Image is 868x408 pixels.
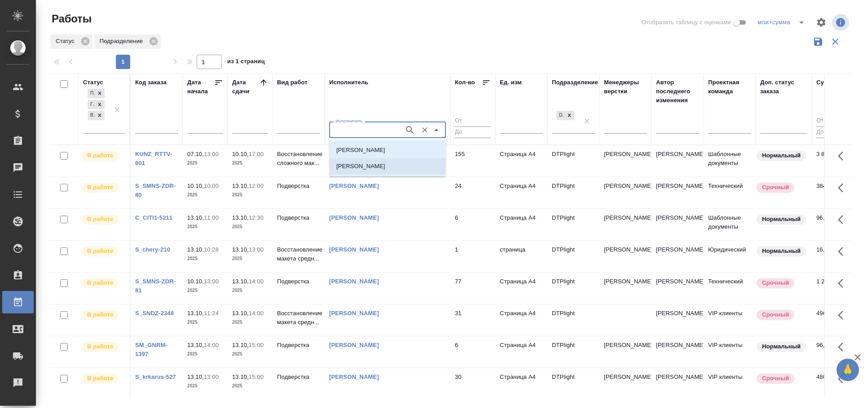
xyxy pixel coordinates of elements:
td: [PERSON_NAME] [652,273,704,304]
button: Здесь прячутся важные кнопки [833,336,854,358]
a: [PERSON_NAME] [329,342,379,348]
p: 10:28 [204,246,219,253]
div: Готов к работе [88,100,95,109]
div: Исполнитель выполняет работу [81,341,125,353]
p: [PERSON_NAME] [604,182,647,191]
p: 13.10, [232,278,249,285]
div: Доп. статус заказа [760,78,807,96]
p: Подверстка [277,341,320,350]
a: S_SMNS-ZDR-81 [135,278,176,294]
p: 13.10, [187,342,204,348]
p: 13:00 [204,278,219,285]
div: Исполнитель выполняет работу [81,373,125,385]
p: 2025 [187,159,223,168]
div: Кол-во [455,78,475,87]
div: Исполнитель [329,78,369,87]
p: 2025 [187,318,223,327]
td: Страница А4 [495,304,547,336]
p: 15:00 [249,373,264,380]
a: [PERSON_NAME] [329,246,379,253]
a: C_CITI1-5211 [135,214,172,221]
button: Здесь прячутся важные кнопки [833,209,854,230]
p: 2025 [232,191,268,200]
a: [PERSON_NAME] [329,182,379,189]
p: 2025 [187,191,223,200]
div: Вид работ [277,78,308,87]
p: 2025 [232,222,268,231]
div: Подбор, Готов к работе, В работе [87,88,106,99]
p: [PERSON_NAME] [336,146,385,155]
a: S_krkarus-527 [135,373,176,380]
p: 07.10, [187,151,204,157]
span: Отобразить таблицу с оценками [642,18,731,27]
p: 13.10, [232,373,249,380]
td: 96,00 ₽ [812,209,857,240]
button: Здесь прячутся важные кнопки [833,177,854,199]
div: split button [756,15,811,30]
button: Здесь прячутся важные кнопки [833,241,854,262]
td: 384,00 ₽ [812,177,857,208]
p: [PERSON_NAME] [604,341,647,350]
p: 2025 [232,382,268,391]
div: Сумма [816,78,836,87]
span: Работы [49,12,92,26]
div: DTPlight [556,111,564,120]
button: Здесь прячутся важные кнопки [833,145,854,167]
td: Страница А4 [495,209,547,240]
p: В работе [87,247,113,256]
p: Статус [56,37,78,46]
td: 30 [450,368,495,399]
p: В работе [87,215,113,224]
td: DTPlight [547,368,599,399]
td: Страница А4 [495,177,547,208]
p: 13:00 [204,373,219,380]
td: VIP клиенты [704,368,756,399]
div: Подразделение [552,78,598,87]
a: S_SMNS-ZDR-80 [135,182,176,198]
button: Сохранить фильтры [810,33,827,50]
td: [PERSON_NAME] [652,241,704,272]
p: [PERSON_NAME] [604,213,647,222]
div: Исполнитель выполняет работу [81,150,125,162]
div: В работе [88,111,95,120]
a: S_chery-210 [135,246,170,253]
div: Исполнитель выполняет работу [81,245,125,257]
td: DTPlight [547,304,599,336]
td: Страница А4 [495,336,547,368]
p: 17:00 [249,151,264,157]
td: 496,00 ₽ [812,304,857,336]
p: Нормальный [762,342,801,351]
td: Технический [704,273,756,304]
input: От [816,116,852,127]
td: 31 [450,304,495,336]
div: Дата сдачи [232,78,259,96]
td: DTPlight [547,145,599,177]
td: VIP клиенты [704,336,756,368]
td: DTPlight [547,241,599,272]
input: До [455,126,491,138]
p: Восстановление сложного мак... [277,150,320,168]
p: В работе [87,151,113,160]
p: 2025 [187,254,223,263]
div: Исполнитель выполняет работу [81,213,125,226]
td: [PERSON_NAME] [652,368,704,399]
p: 2025 [232,318,268,327]
span: Настроить таблицу [811,12,832,33]
p: 2025 [187,286,223,295]
p: Восстановление макета средн... [277,245,320,263]
td: 96,00 ₽ [812,336,857,368]
p: [PERSON_NAME] [336,162,385,171]
td: DTPlight [547,209,599,240]
td: страница [495,241,547,272]
td: Шаблонные документы [704,145,756,177]
td: 155 [450,145,495,177]
p: 10:00 [204,182,219,189]
td: [PERSON_NAME] [652,177,704,208]
p: Срочный [762,310,789,319]
p: 11:24 [204,310,219,317]
p: Срочный [762,374,789,383]
button: Сбросить фильтры [827,33,844,50]
span: из 1 страниц [227,56,265,69]
a: [PERSON_NAME] [329,278,379,285]
p: В работе [87,374,113,383]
